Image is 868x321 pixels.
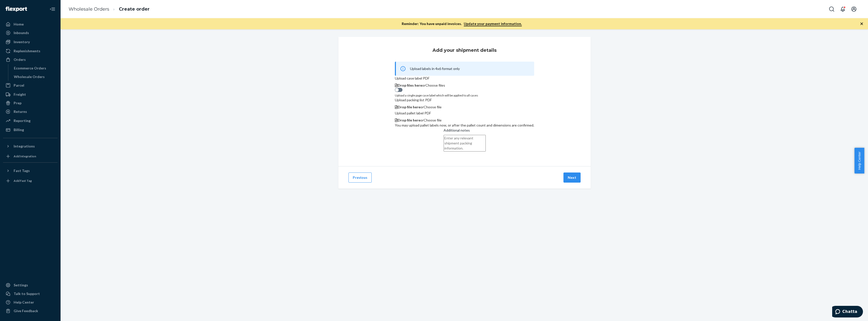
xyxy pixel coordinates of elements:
a: Returns [3,108,58,116]
div: Give Feedback [14,308,38,313]
a: Add Fast Tag [3,177,58,185]
button: Open account menu [849,4,859,14]
img: Flexport logo [6,7,27,12]
button: Talk to Support [3,290,58,298]
div: Integrations [14,144,35,149]
div: Freight [14,92,26,97]
div: Home [14,22,24,27]
a: Help Center [3,298,58,306]
span: Drop file here [398,105,420,109]
h3: Add your shipment details [432,47,497,54]
a: Reporting [3,117,58,125]
a: Add Integration [3,152,58,160]
a: Inbounds [3,29,58,37]
span: or [420,105,424,109]
div: Billing [14,127,24,132]
button: Help Center [854,148,864,174]
div: Prep [14,101,21,106]
label: Upload pallet label PDF [395,111,534,116]
a: Prep [3,99,58,107]
a: Freight [3,90,58,98]
button: Integrations [3,142,58,150]
label: Upload packing list PDF [395,97,534,103]
a: Update your payment information. [464,21,522,26]
a: Wholesale Orders [69,6,109,12]
a: Wholesale Orders [11,73,58,81]
span: or [420,118,424,122]
div: Wholesale Orders [14,74,45,79]
span: Choose file [424,105,442,109]
span: Additional notes [444,128,470,135]
button: Previous [348,172,372,183]
button: Next [563,172,581,183]
div: Replenishments [14,48,40,54]
span: Choose files [425,83,445,87]
div: Add Fast Tag [14,179,32,183]
div: Reporting [14,118,31,123]
div: Inbounds [14,30,29,35]
p: Upload a single page case label which will be applied to all cases [395,93,534,97]
a: Orders [3,56,58,64]
span: Drop file here [398,118,420,122]
a: Ecommerce Orders [11,64,58,72]
span: Choose file [424,118,442,122]
span: or [422,83,425,87]
a: Settings [3,281,58,289]
a: Inventory [3,38,58,46]
ol: breadcrumbs [65,2,154,17]
button: Open notifications [838,4,848,14]
div: Talk to Support [14,291,40,296]
div: Orders [14,57,26,62]
p: Reminder: You have unpaid invoices. [402,21,522,26]
a: Replenishments [3,47,58,55]
a: Billing [3,126,58,134]
div: Add Integration [14,154,36,158]
div: Settings [14,283,28,288]
div: Ecommerce Orders [14,66,46,71]
button: Fast Tags [3,167,58,175]
button: Close Navigation [47,4,58,14]
div: Parcel [14,83,24,88]
textarea: Additional notes [444,135,486,152]
span: Upload labels in 4x6 format only [410,66,460,71]
div: Inventory [14,39,30,44]
a: Parcel [3,81,58,89]
iframe: Öppnar en widget där du kan chatta med en av våra agenter [832,306,863,318]
button: Open Search Box [827,4,837,14]
div: Help Center [14,300,34,305]
div: Returns [14,109,27,114]
button: Give Feedback [3,307,58,315]
a: Create order [119,6,150,12]
span: Drop files here [398,83,422,87]
footer: You may upload pallet labels now, or after the pallet count and dimensions are confirmed. [395,123,534,128]
a: Home [3,20,58,28]
label: Upload case label PDF [395,76,534,81]
div: Fast Tags [14,168,30,173]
